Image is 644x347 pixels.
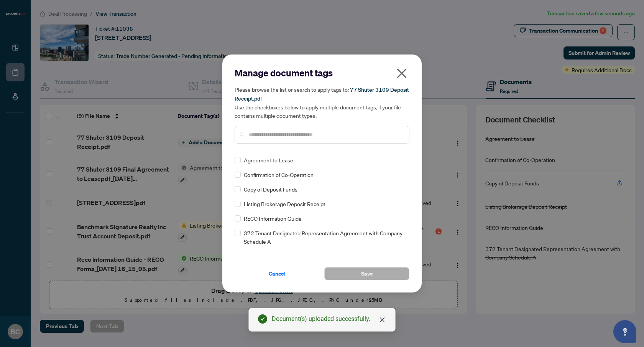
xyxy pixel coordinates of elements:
[613,320,636,343] button: Open asap
[244,156,293,164] span: Agreement to Lease
[235,67,409,79] h2: Manage document tags
[244,200,325,208] span: Listing Brokerage Deposit Receipt
[235,267,320,280] button: Cancel
[244,185,297,193] span: Copy of Deposit Funds
[379,317,385,323] span: close
[235,85,409,120] h5: Please browse the list or search to apply tags to: Use the checkboxes below to apply multiple doc...
[396,67,408,79] span: close
[272,314,386,324] div: Document(s) uploaded successfully.
[324,267,409,280] button: Save
[378,316,386,324] a: Close
[244,214,302,223] span: RECO Information Guide
[269,268,286,280] span: Cancel
[258,314,267,324] span: check-circle
[244,229,405,246] span: 372 Tenant Designated Representation Agreement with Company Schedule A
[244,170,314,179] span: Confirmation of Co-Operation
